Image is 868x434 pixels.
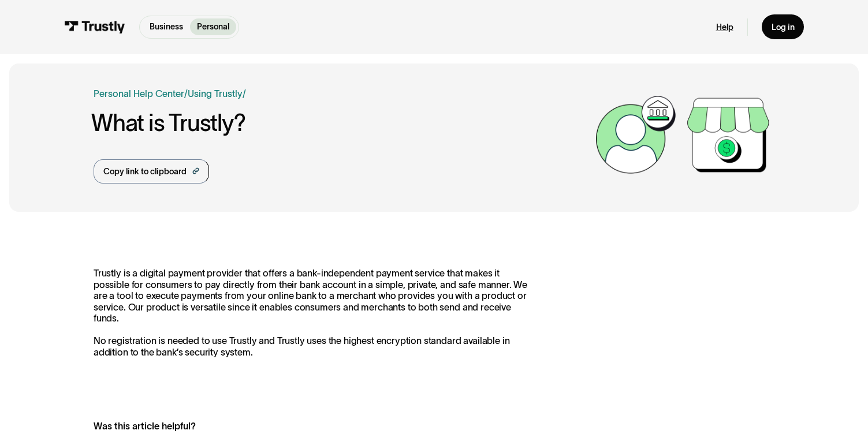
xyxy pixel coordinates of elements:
[94,268,532,358] p: Trustly is a digital payment provider that offers a bank-independent payment service that makes i...
[94,159,209,184] a: Copy link to clipboard
[91,110,590,136] h1: What is Trustly?
[184,87,188,100] div: /
[762,14,804,39] a: Log in
[142,18,189,35] a: Business
[190,18,236,35] a: Personal
[716,22,733,33] a: Help
[150,21,183,33] p: Business
[197,21,229,33] p: Personal
[243,87,246,100] div: /
[772,22,795,33] div: Log in
[94,87,184,100] a: Personal Help Center
[94,419,507,433] div: Was this article helpful?
[64,21,125,33] img: Trustly Logo
[103,166,187,178] div: Copy link to clipboard
[188,88,243,99] a: Using Trustly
